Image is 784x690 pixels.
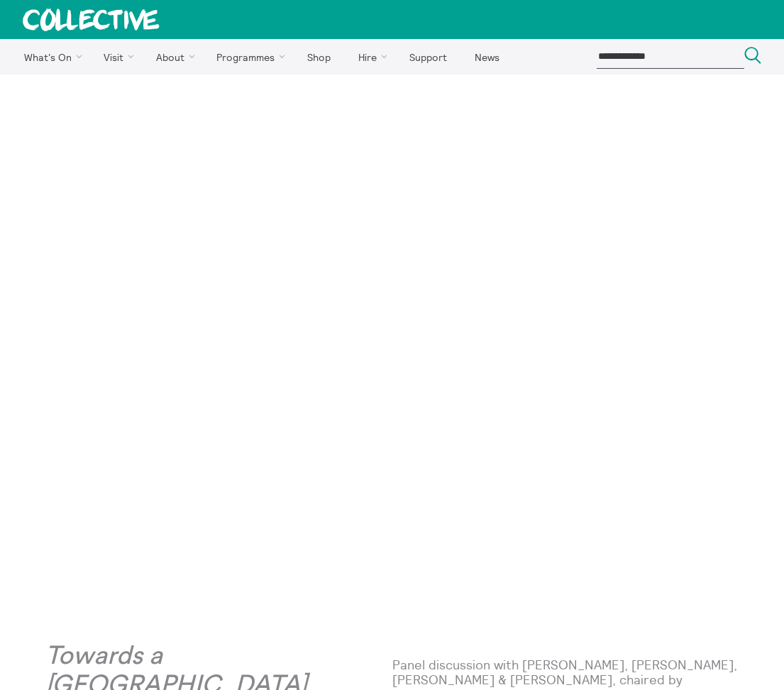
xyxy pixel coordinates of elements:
a: Shop [294,39,343,74]
a: News [462,39,512,74]
a: Programmes [204,39,292,74]
a: Visit [92,39,141,74]
a: What's On [11,39,89,74]
a: Support [397,39,459,74]
a: Hire [346,39,394,74]
a: About [143,39,201,74]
